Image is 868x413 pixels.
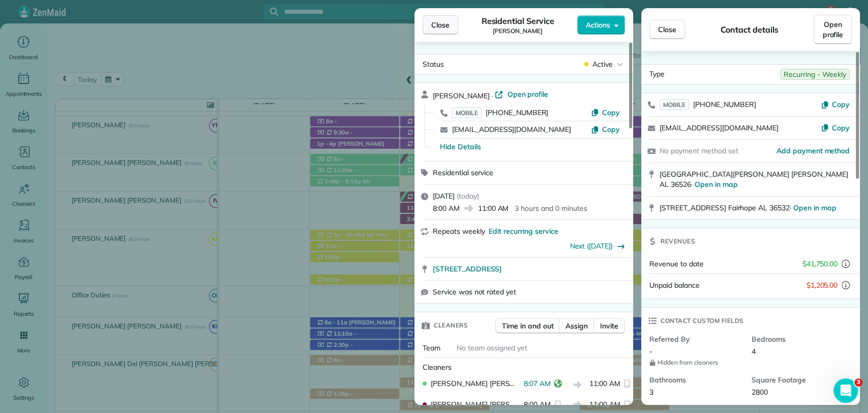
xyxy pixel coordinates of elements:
span: Team [423,343,440,352]
span: Cleaners [423,363,452,372]
span: [PERSON_NAME] [PERSON_NAME] [431,378,520,389]
a: MOBILE[PHONE_NUMBER] [660,99,756,109]
button: Assign [559,318,594,334]
span: 3 [854,378,862,387]
a: Open in map [695,180,738,189]
button: Hide Details [440,142,481,152]
span: Revenues [661,236,695,246]
span: Close [431,20,450,30]
button: Next ([DATE]) [570,241,625,251]
a: Open profile [814,15,852,44]
span: 11:00 AM [478,203,509,213]
span: Residential service [433,168,493,177]
span: $1,205.00 [806,280,837,290]
button: Close [423,15,458,35]
button: Copy [591,107,620,118]
span: Repeats weekly [433,227,485,236]
span: [STREET_ADDRESS] Fairhope AL 36532 · [660,203,836,212]
button: Copy [821,99,850,109]
span: No payment method set [660,146,738,155]
span: Contact custom fields [661,316,744,326]
span: 11:00 AM [589,399,620,409]
span: Hidden from cleaners [649,359,743,367]
span: $41,750.00 [802,259,837,269]
span: Bathrooms [649,375,743,385]
span: Invite [600,321,618,331]
span: Copy [602,108,620,117]
span: Status [423,60,444,69]
a: Open in map [793,203,836,212]
span: - [649,347,652,356]
button: Invite [593,318,625,334]
a: MOBILE[PHONE_NUMBER] [452,107,548,118]
span: · [490,92,495,100]
span: Time in and out [502,321,553,331]
span: MOBILE [660,99,689,110]
span: ( today ) [457,191,479,201]
span: Contact details [721,23,778,36]
a: [EMAIL_ADDRESS][DOMAIN_NAME] [660,123,779,132]
span: [PHONE_NUMBER] [486,108,548,117]
span: [DATE] [433,191,455,201]
span: [PHONE_NUMBER] [693,100,756,109]
span: Assign [565,321,588,331]
span: Bedrooms [752,334,846,344]
span: No team assigned yet [457,343,527,352]
span: Service was not rated yet [433,287,516,297]
span: [PERSON_NAME] [PERSON_NAME] [431,399,520,409]
span: Actions [586,20,610,30]
span: 11:00 AM [589,378,620,391]
span: Unpaid balance [649,280,699,290]
span: 4 [752,347,756,356]
span: 8:07 AM [524,378,551,391]
span: Close [658,24,676,35]
button: Close [649,20,685,39]
span: [PERSON_NAME] [433,91,490,100]
a: [EMAIL_ADDRESS][DOMAIN_NAME] [452,125,571,134]
a: [STREET_ADDRESS] [433,264,627,274]
span: MOBILE [452,107,482,118]
span: Edit recurring service [489,226,558,236]
span: Residential Service [481,15,554,27]
span: Copy [832,123,850,132]
span: Referred By [649,334,743,344]
span: Type [649,69,665,80]
span: [PERSON_NAME] [493,27,543,35]
span: 2800 [752,388,768,397]
button: Time in and out [495,318,560,334]
iframe: Intercom live chat [833,378,858,403]
span: Recurring - Weekly [780,69,850,80]
span: Square Footage [752,375,846,385]
span: Copy [832,100,850,109]
span: Open profile [507,89,548,99]
span: [STREET_ADDRESS] [433,264,502,274]
span: 3 [649,388,653,397]
button: Copy [821,123,850,133]
a: Open profile [495,89,548,99]
span: Revenue to date [649,259,703,268]
button: Copy [591,124,620,134]
span: Copy [602,125,620,134]
a: Next ([DATE]) [570,241,613,251]
span: [GEOGRAPHIC_DATA][PERSON_NAME] [PERSON_NAME] AL 36526 · [660,170,848,189]
p: 3 hours and 0 minutes [515,203,587,213]
span: Open profile [822,19,843,40]
span: 8:00 AM [433,203,460,213]
span: 8:00 AM [524,399,551,409]
a: Add payment method [776,146,850,156]
span: Cleaners [434,320,468,331]
span: Active [592,59,613,69]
